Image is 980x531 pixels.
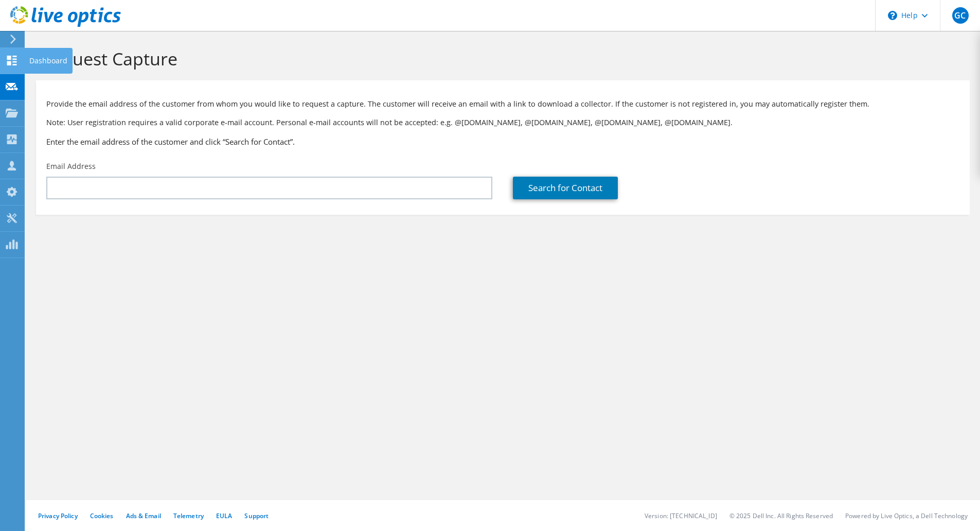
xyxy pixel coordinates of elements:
[729,511,833,520] li: © 2025 Dell Inc. All Rights Reserved
[173,511,204,520] a: Telemetry
[46,117,959,128] p: Note: User registration requires a valid corporate e-mail account. Personal e-mail accounts will ...
[888,11,897,20] svg: \n
[513,177,618,199] a: Search for Contact
[46,136,959,147] h3: Enter the email address of the customer and click “Search for Contact”.
[46,98,959,110] p: Provide the email address of the customer from whom you would like to request a capture. The cust...
[38,511,78,520] a: Privacy Policy
[645,511,717,520] li: Version: [TECHNICAL_ID]
[90,511,114,520] a: Cookies
[24,48,73,74] div: Dashboard
[244,511,269,520] a: Support
[41,48,959,70] h1: Request Capture
[952,7,969,24] span: GC
[216,511,232,520] a: EULA
[126,511,161,520] a: Ads & Email
[845,511,968,520] li: Powered by Live Optics, a Dell Technology
[46,161,96,172] label: Email Address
